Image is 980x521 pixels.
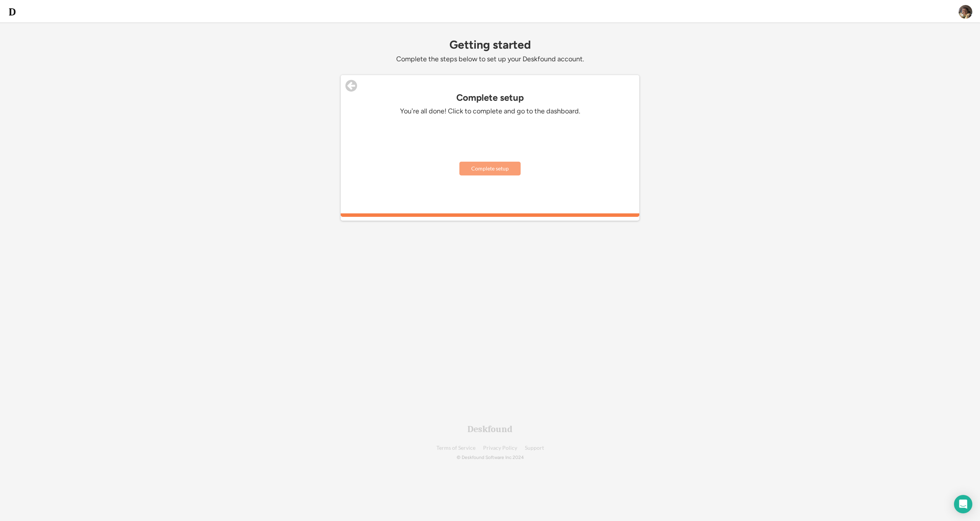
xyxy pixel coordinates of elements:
[341,38,639,51] div: Getting started
[341,55,639,64] div: Complete the steps below to set up your Deskfound account.
[525,445,544,451] a: Support
[467,424,513,434] div: Deskfound
[959,5,972,19] img: ACg8ocKydgsNWwB6gQ2sKc9va-VW6Bo5D2RysUHAnNP2aYVXZbrpa20=s96-c
[341,92,639,103] div: Complete setup
[342,213,638,217] div: 100%
[483,445,517,451] a: Privacy Policy
[375,107,605,116] div: You're all done! Click to complete and go to the dashboard.
[436,445,475,451] a: Terms of Service
[459,162,521,175] button: Complete setup
[8,7,17,16] img: d-whitebg.png
[954,495,972,513] div: Open Intercom Messenger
